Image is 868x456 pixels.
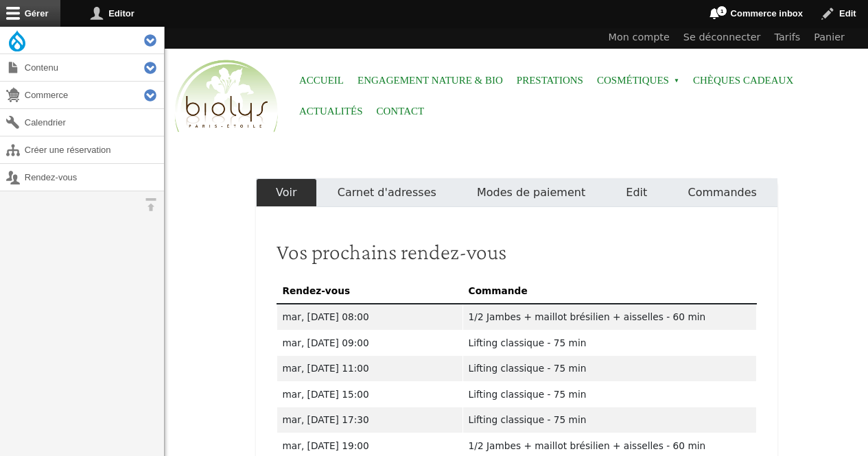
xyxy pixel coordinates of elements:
[172,58,281,136] img: Accueil
[357,65,503,96] a: Engagement Nature & Bio
[256,178,777,207] nav: Onglets
[677,27,768,49] a: Se déconnecter
[283,414,369,425] time: mar, [DATE] 17:30
[517,65,583,96] a: Prestations
[317,178,456,207] a: Carnet d'adresses
[602,27,677,49] a: Mon compte
[606,178,668,207] a: Edit
[299,65,344,96] a: Accueil
[456,178,605,207] a: Modes de paiement
[137,191,164,218] button: Orientation horizontale
[462,381,756,407] td: Lifting classique - 75 min
[277,278,462,304] th: Rendez-vous
[768,27,808,49] a: Tarifs
[462,330,756,356] td: Lifting classique - 75 min
[165,27,868,144] header: Entête du site
[462,407,756,433] td: Lifting classique - 75 min
[377,96,425,127] a: Contact
[299,96,363,127] a: Actualités
[597,65,679,96] span: Cosmétiques
[283,440,369,451] time: mar, [DATE] 19:00
[277,239,757,265] h2: Vos prochains rendez-vous
[462,304,756,330] td: 1/2 Jambes + maillot brésilien + aisselles - 60 min
[462,356,756,382] td: Lifting classique - 75 min
[283,363,369,374] time: mar, [DATE] 11:00
[693,65,793,96] a: Chèques cadeaux
[462,278,756,304] th: Commande
[674,78,679,84] span: »
[283,389,369,400] time: mar, [DATE] 15:00
[256,178,318,207] a: Voir
[668,178,777,207] a: Commandes
[283,337,369,348] time: mar, [DATE] 09:00
[283,311,369,322] time: mar, [DATE] 08:00
[807,27,852,49] a: Panier
[716,5,727,16] span: 1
